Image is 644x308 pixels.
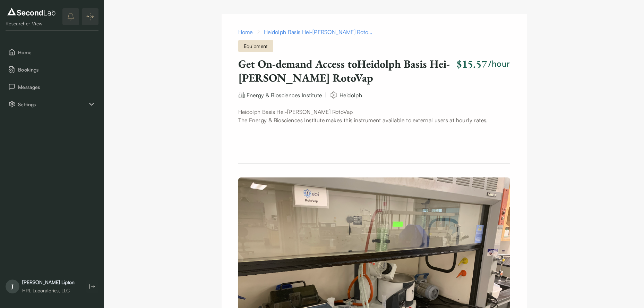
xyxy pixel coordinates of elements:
[6,6,57,17] img: logo
[325,91,327,99] div: |
[340,91,362,98] span: Heidolph
[238,116,510,124] p: The Energy & Biosciences Institute makes this instrument available to external users at hourly ra...
[329,91,338,99] img: manufacturer
[18,101,87,108] span: Settings
[247,92,322,99] span: Energy & Biosciences Institute
[82,8,98,25] button: Expand/Collapse sidebar
[6,80,98,94] button: Messages
[22,287,75,294] div: HRL Laboratories, LLC
[238,57,454,85] h1: Get On-demand Access to Heidolph Basis Hei-[PERSON_NAME] RotoVap
[18,49,96,56] span: Home
[238,28,253,36] a: Home
[62,8,79,25] button: notifications
[6,20,57,27] div: Researcher View
[6,280,19,293] span: J
[238,108,510,116] p: Heidolph Basis Hei-[PERSON_NAME] RotoVap
[18,83,96,91] span: Messages
[6,45,98,59] button: Home
[6,62,98,77] button: Bookings
[238,40,273,52] span: Equipment
[6,97,98,111] button: Settings
[6,97,98,111] div: Settings sub items
[457,57,487,71] h2: $15.57
[488,58,510,70] h3: /hour
[247,91,322,98] a: Energy & Biosciences Institute
[86,280,98,293] button: Log out
[22,279,75,286] div: [PERSON_NAME] Lipton
[264,28,375,36] div: Heidolph Basis Hei-VAP HL RotoVap
[18,66,96,73] span: Bookings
